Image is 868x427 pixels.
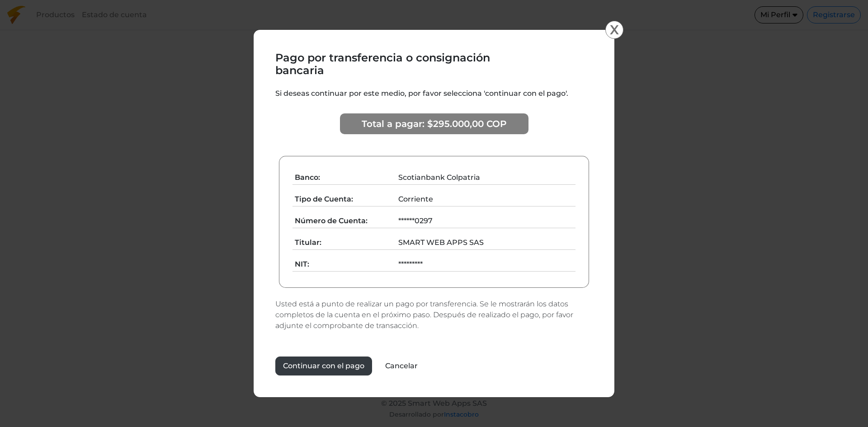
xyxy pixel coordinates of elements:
[295,194,388,205] dt: Tipo de Cuenta:
[295,216,388,226] dt: Número de Cuenta:
[295,172,388,183] dt: Banco:
[275,357,372,375] button: Continuar con el pago
[381,357,422,375] button: Close
[387,237,573,248] dd: SMART WEB APPS SAS
[603,19,626,41] button: X
[387,194,573,205] dd: Corriente
[387,172,573,183] dd: Scotianbank Colpatria
[275,300,573,330] span: Usted está a punto de realizar un pago por transferencia. Se le mostrarán los datos completos de ...
[275,52,514,78] h4: Pago por transferencia o consignación bancaria
[295,237,388,248] dt: Titular:
[427,118,507,129] strong: $295.000,00 COP
[295,259,388,270] dt: NIT:
[275,89,568,98] span: Si deseas continuar por este medio, por favor selecciona 'continuar con el pago'.
[816,375,859,418] iframe: Messagebird Livechat Widget
[362,118,425,129] span: Total a pagar:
